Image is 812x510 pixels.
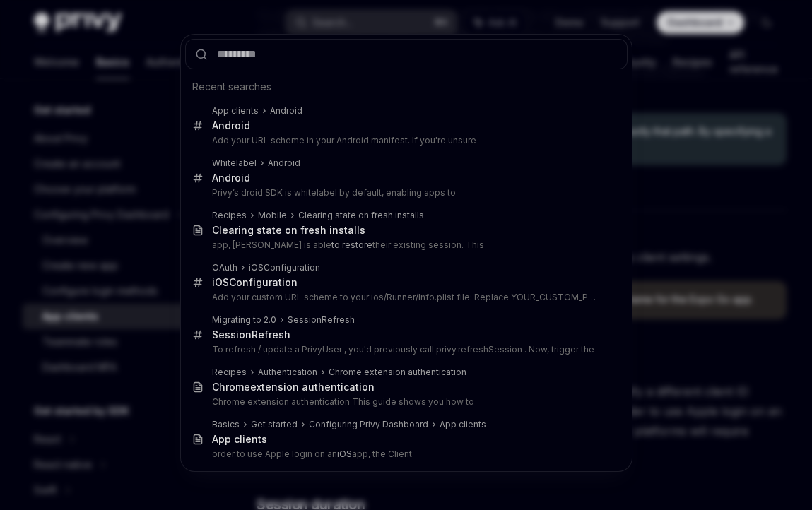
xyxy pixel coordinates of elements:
div: Chrome extension authentication [329,367,466,378]
b: Session [212,328,252,340]
b: iOS [249,262,264,273]
div: Basics [212,419,240,430]
p: app, [PERSON_NAME] is able their existing session. This [212,239,598,251]
b: to restore [331,239,372,250]
div: Configuring Privy Dashboard [309,419,428,430]
div: Refresh [212,328,290,341]
div: Recipes [212,367,247,378]
div: Clearing state on fresh installs [212,224,365,237]
b: Android [212,172,250,184]
div: Authentication [258,367,317,378]
span: Recent searches [192,80,271,94]
div: Configuration [212,276,298,289]
b: Android [268,158,300,168]
div: Mobile [258,210,287,221]
div: Clearing state on fresh installs [298,210,424,221]
div: Migrating to 2.0 [212,314,276,326]
b: iOS [212,276,229,288]
p: To refresh / update a PrivyUser , you'd previously call privy.refreshSession . Now, trigger the [212,344,598,355]
b: Android [270,105,302,116]
p: Privy’s droid SDK is whitelabel by default, enabling apps to [212,187,598,198]
div: App clients [212,105,259,117]
div: Configuration [249,262,320,273]
b: Chrome [212,381,250,393]
div: OAuth [212,262,237,273]
p: Chrome extension authentication This guide shows you how to [212,396,598,408]
div: Get started [251,419,298,430]
p: order to use Apple login on an app, the Client [212,449,598,460]
b: Session [288,314,322,325]
div: Refresh [288,314,355,326]
div: App clients [212,433,267,446]
b: iOS [337,449,352,459]
div: App clients [440,419,486,430]
div: extension authentication [212,381,375,393]
b: Android [212,119,250,131]
p: Add your custom URL scheme to your ios/Runner/Info.plist file: Replace YOUR_CUSTOM_PRIVY_OAUTH_SCHE [212,292,598,303]
div: Whitelabel [212,158,257,169]
p: Add your URL scheme in your Android manifest. If you're unsure [212,135,598,146]
div: Recipes [212,210,247,221]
